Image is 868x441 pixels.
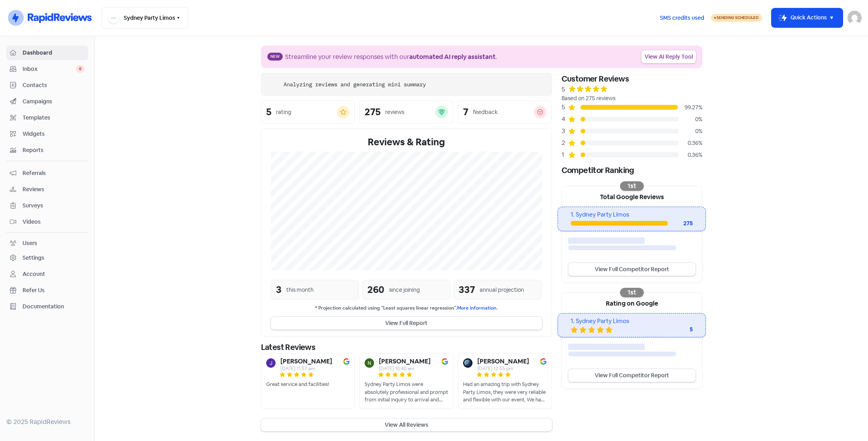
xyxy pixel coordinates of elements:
[6,166,88,181] a: Referrals
[480,286,524,294] div: annual projection
[6,94,88,109] a: Campaigns
[562,114,568,124] div: 4
[562,73,702,85] div: Customer Reviews
[679,127,702,135] div: 0%
[261,341,552,353] div: Latest Reviews
[280,358,332,365] b: [PERSON_NAME]
[562,85,565,94] div: 5
[365,358,374,368] img: Avatar
[653,13,711,21] a: SMS credits used
[568,263,696,276] a: View Full Competitor Report
[459,283,475,297] div: 337
[266,358,276,368] img: Avatar
[23,270,45,278] div: Account
[23,81,85,89] span: Contacts
[276,108,291,116] div: rating
[562,150,568,160] div: 1
[6,215,88,229] a: Videos
[6,110,88,125] a: Templates
[23,302,85,311] span: Documentation
[285,52,497,62] div: Streamline your review responses with our .
[679,115,702,124] div: 0%
[6,417,88,427] div: © 2025 RapidReviews
[562,293,702,313] div: Rating on Google
[668,219,693,228] div: 275
[562,186,702,207] div: Total Google Reviews
[6,299,88,314] a: Documentation
[359,101,453,124] a: 275reviews
[261,101,355,124] a: 5rating
[76,65,85,73] span: 0
[6,236,88,251] a: Users
[568,369,696,382] a: View Full Competitor Report
[101,7,188,29] button: Sydney Party Limos
[473,108,497,116] div: feedback
[276,283,282,297] div: 3
[6,46,88,60] a: Dashboard
[772,8,843,27] button: Quick Actions
[267,53,283,61] span: New
[266,380,329,388] div: Great service and facilities!
[660,14,704,22] span: SMS credits used
[271,317,542,330] button: View Full Report
[463,380,547,404] div: Had an amazing trip with Sydney Party Limos, they were very reliable and flexible with our event....
[620,288,644,297] div: 1st
[679,151,702,159] div: 0.36%
[562,138,568,148] div: 2
[679,139,702,147] div: 0.36%
[367,283,384,297] div: 260
[571,210,693,219] div: 1. Sydney Party Limos
[286,286,314,294] div: this month
[23,114,85,122] span: Templates
[23,254,44,262] div: Settings
[379,366,431,371] div: [DATE] 10:40 am
[562,94,702,103] div: Based on 275 reviews
[284,80,426,89] div: Analyzing reviews and generating mini summary
[442,358,448,365] img: Image
[457,305,497,311] a: More information.
[389,286,420,294] div: since joining
[620,181,644,191] div: 1st
[23,201,85,210] span: Surveys
[847,11,862,25] img: User
[571,317,693,326] div: 1. Sydney Party Limos
[23,97,85,106] span: Campaigns
[6,267,88,281] a: Account
[23,130,85,138] span: Widgets
[271,304,542,312] small: * Projection calculated using "Least squares linear regression".
[6,198,88,213] a: Surveys
[6,143,88,158] a: Reports
[458,101,552,124] a: 7feedback
[477,358,529,365] b: [PERSON_NAME]
[463,358,473,368] img: Avatar
[23,49,85,57] span: Dashboard
[343,358,350,365] img: Image
[562,103,568,112] div: 5
[365,107,380,117] div: 275
[266,107,271,117] div: 5
[23,146,85,154] span: Reports
[641,50,696,63] a: View AI Reply Tool
[23,286,85,295] span: Refer Us
[540,358,547,365] img: Image
[477,366,529,371] div: [DATE] 12:55 pm
[23,185,85,194] span: Reviews
[6,182,88,197] a: Reviews
[6,283,88,298] a: Refer Us
[23,218,85,226] span: Videos
[463,107,468,117] div: 7
[365,380,448,404] div: Sydney Party Limos were absolutely professional and prompt from initial inquiry to arrival and se...
[717,15,759,20] span: Sending Scheduled
[6,78,88,93] a: Contacts
[562,126,568,136] div: 3
[280,366,332,371] div: [DATE] 11:57 am
[6,62,88,76] a: Inbox 0
[661,325,693,334] div: 5
[271,135,542,149] div: Reviews & Rating
[261,418,552,431] button: View All Reviews
[23,239,37,247] div: Users
[679,103,702,112] div: 99.27%
[23,65,76,73] span: Inbox
[562,164,702,176] div: Competitor Ranking
[711,13,762,23] a: Sending Scheduled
